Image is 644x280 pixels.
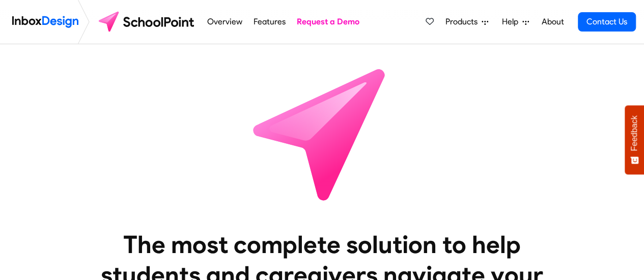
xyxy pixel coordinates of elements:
[294,12,362,32] a: Request a Demo
[630,115,639,151] span: Feedback
[498,12,533,32] a: Help
[204,12,245,32] a: Overview
[231,42,414,225] img: icon_schoolpoint.svg
[625,105,644,174] button: Feedback - Show survey
[250,12,288,32] a: Features
[539,12,567,32] a: About
[94,10,201,34] img: schoolpoint logo
[502,16,522,28] span: Help
[578,12,636,32] a: Contact Us
[445,16,482,28] span: Products
[441,12,492,32] a: Products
